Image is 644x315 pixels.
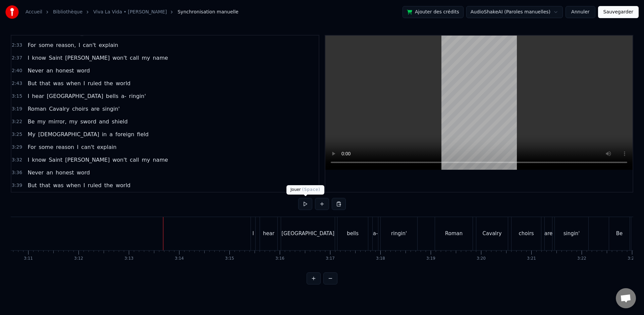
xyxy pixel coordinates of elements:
span: [PERSON_NAME] [64,54,110,62]
span: But [27,181,37,189]
span: honest [55,67,75,74]
span: a- [120,92,127,100]
div: singin' [563,230,580,238]
span: bells [105,92,119,100]
div: 3:14 [175,256,184,261]
span: when [66,80,82,87]
span: mirror, [48,118,67,125]
span: in [101,130,108,138]
div: [GEOGRAPHIC_DATA] [281,230,334,238]
span: choirs [71,105,89,113]
span: the [104,181,114,189]
div: Roman [445,230,463,238]
div: 3:22 [577,256,586,261]
span: my [141,156,151,164]
span: won't [112,54,128,62]
span: [DEMOGRAPHIC_DATA] [38,130,100,138]
span: I [83,80,86,87]
span: But [27,80,37,87]
div: 3:11 [24,256,33,261]
span: Synchronisation manuelle [177,9,238,15]
span: 2:40 [12,67,22,74]
span: and [98,118,110,125]
div: Cavalry [483,230,502,238]
span: reason [55,143,75,151]
span: word [76,67,91,74]
span: 3:25 [12,131,22,138]
span: 2:33 [12,42,22,49]
span: was [52,80,64,87]
div: ringin' [391,230,407,238]
span: my [37,118,46,125]
div: 3:13 [124,256,133,261]
span: that [39,80,51,87]
span: was [52,181,64,189]
img: youka [5,5,19,19]
span: word [76,169,91,176]
span: world [115,181,131,189]
div: are [544,230,552,238]
span: an [46,67,54,74]
span: 3:19 [12,106,22,112]
span: singin' [102,105,120,113]
span: I [78,41,81,49]
span: sword [79,118,97,125]
button: Sauvegarder [598,6,639,18]
span: For [27,41,37,49]
div: 3:18 [376,256,385,261]
span: ruled [87,181,102,189]
span: Never [27,67,44,74]
span: Cavalry [48,105,70,113]
a: Accueil [25,9,42,15]
span: when [66,181,82,189]
span: hear [31,92,45,100]
a: Viva La Vida • [PERSON_NAME] [93,9,167,15]
span: 2:37 [12,55,22,61]
span: 3:39 [12,182,22,189]
span: I [27,92,30,100]
span: ringin' [128,92,147,100]
div: 3:21 [527,256,536,261]
span: an [46,169,54,176]
div: I [252,230,254,238]
button: Annuler [566,6,595,18]
span: 3:15 [12,93,22,100]
span: foreign [115,130,135,138]
span: I [27,156,30,164]
span: Saint [48,54,63,62]
div: hear [263,230,274,238]
div: Jouer [286,185,324,195]
div: choirs [519,230,534,238]
span: [PERSON_NAME] [64,156,110,164]
span: Roman [27,105,47,113]
span: My [27,130,36,138]
span: explain [96,143,117,151]
div: 3:12 [74,256,83,261]
span: I [76,143,79,151]
span: my [68,118,78,125]
div: 3:17 [326,256,335,261]
span: field [136,130,149,138]
span: can't [82,41,97,49]
span: know [31,54,47,62]
div: a- [373,230,378,238]
span: know [31,156,47,164]
a: Bibliothèque [53,9,83,15]
span: I [27,54,30,62]
span: call [129,54,140,62]
div: 3:15 [225,256,234,261]
a: Ouvrir le chat [616,288,636,308]
span: 3:32 [12,157,22,163]
span: reason, [55,41,76,49]
span: that [39,181,51,189]
span: the [104,80,114,87]
div: 3:16 [275,256,284,261]
span: For [27,143,37,151]
span: 3:29 [12,144,22,151]
div: 3:20 [477,256,486,261]
span: ( Space ) [302,187,320,192]
nav: breadcrumb [25,9,238,15]
span: Never [27,169,44,176]
button: Ajouter des crédits [402,6,464,18]
div: Be [616,230,623,238]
